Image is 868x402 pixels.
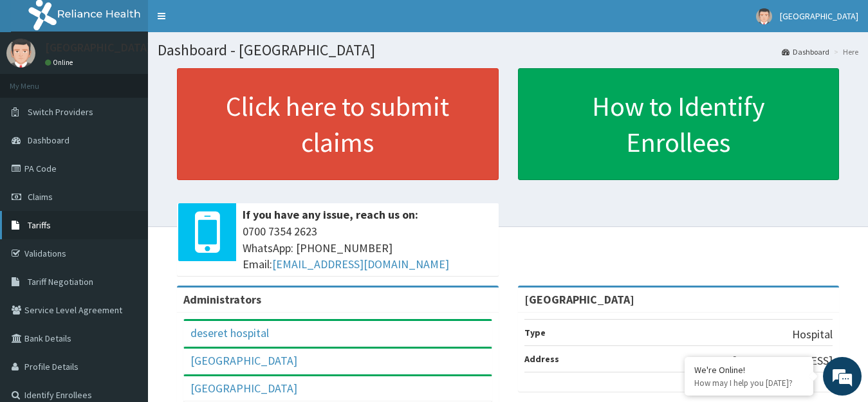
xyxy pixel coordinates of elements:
[780,10,858,22] span: [GEOGRAPHIC_DATA]
[243,223,492,273] span: 0700 7354 2623 WhatsApp: [PHONE_NUMBER] Email:
[732,352,833,369] p: [STREET_ADDRESS]
[28,106,93,118] span: Switch Providers
[243,207,418,222] b: If you have any issue, reach us on:
[28,219,51,231] span: Tariffs
[45,58,76,67] a: Online
[792,326,833,343] p: Hospital
[518,68,840,180] a: How to Identify Enrollees
[28,276,93,288] span: Tariff Negotiation
[782,46,829,57] a: Dashboard
[524,327,546,338] b: Type
[694,364,804,376] div: We're Online!
[158,42,858,59] h1: Dashboard - [GEOGRAPHIC_DATA]
[756,8,772,24] img: User Image
[45,42,151,53] p: [GEOGRAPHIC_DATA]
[28,191,53,203] span: Claims
[177,68,499,180] a: Click here to submit claims
[190,353,297,368] a: [GEOGRAPHIC_DATA]
[6,39,35,68] img: User Image
[190,381,297,396] a: [GEOGRAPHIC_DATA]
[272,257,449,271] a: [EMAIL_ADDRESS][DOMAIN_NAME]
[694,378,804,388] p: How may I help you today?
[28,134,69,146] span: Dashboard
[183,292,261,307] b: Administrators
[190,325,269,340] a: deseret hospital
[831,46,858,57] li: Here
[524,292,634,307] strong: [GEOGRAPHIC_DATA]
[524,353,559,365] b: Address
